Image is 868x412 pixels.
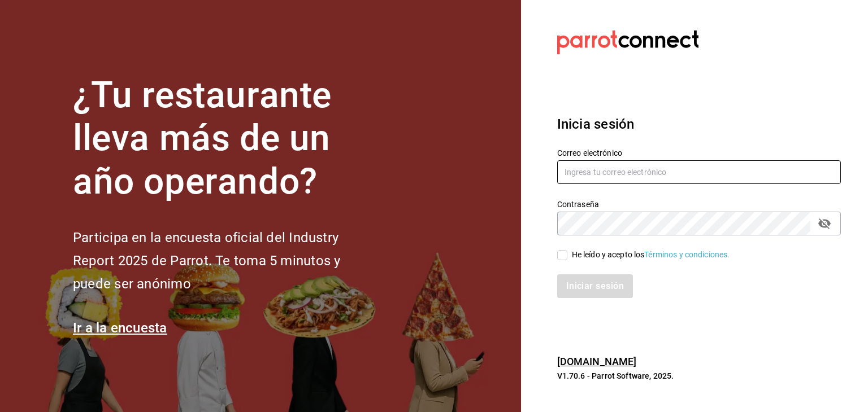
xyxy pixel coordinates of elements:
[557,356,637,367] a: [DOMAIN_NAME]
[73,226,378,295] h2: Participa en la encuesta oficial del Industry Report 2025 de Parrot. Te toma 5 minutos y puede se...
[557,114,841,134] h3: Inicia sesión
[557,370,841,382] p: V1.70.6 - Parrot Software, 2025.
[32,18,55,27] div: v 4.0.25
[29,29,127,38] div: Dominio: [DOMAIN_NAME]
[644,250,730,259] a: Términos y condiciones.
[133,67,180,74] div: Palabras clave
[59,67,86,74] div: Dominio
[18,18,27,27] img: logo_orange.svg
[557,200,841,208] label: Contraseña
[18,29,27,38] img: website_grey.svg
[557,160,841,184] input: Ingresa tu correo electrónico
[73,74,378,204] h1: ¿Tu restaurante lleva más de un año operando?
[557,148,841,156] label: Correo electrónico
[815,214,834,233] button: passwordField
[572,249,730,261] div: He leído y acepto los
[120,65,129,74] img: tab_keywords_by_traffic_grey.svg
[73,320,167,336] a: Ir a la encuesta
[47,65,56,74] img: tab_domain_overview_orange.svg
